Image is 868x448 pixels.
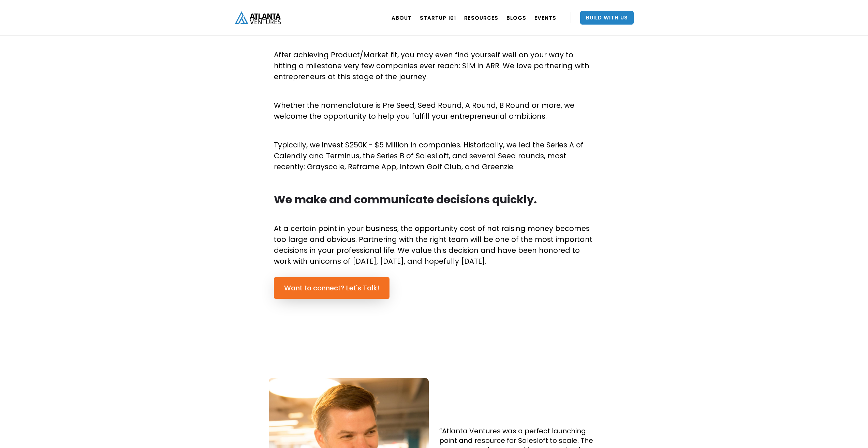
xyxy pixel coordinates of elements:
p: Whether the nomenclature is Pre Seed, Seed Round, A Round, B Round or more, we welcome the opport... [274,100,594,122]
a: Build With Us [580,11,634,25]
p: At a certain point in your business, the opportunity cost of not raising money becomes too large ... [274,223,594,267]
a: Want to connect? Let's Talk! [274,277,389,299]
p: Typically, we invest $250K - $5 Million in companies. Historically, we led the Series A of Calend... [274,140,594,172]
a: Startup 101 [420,8,456,27]
p: After achieving Product/Market fit, you may even find yourself well on your way to hitting a mile... [274,49,594,82]
a: RESOURCES [464,8,498,27]
a: BLOGS [506,8,526,27]
p: ‍ [274,35,594,46]
p: ‍ [274,176,594,187]
p: ‍ [274,125,594,136]
p: ‍ [274,86,594,97]
a: EVENTS [534,8,556,27]
strong: We make and communicate decisions quickly. [274,192,537,207]
a: ABOUT [392,8,412,27]
p: ‍ [274,209,594,220]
